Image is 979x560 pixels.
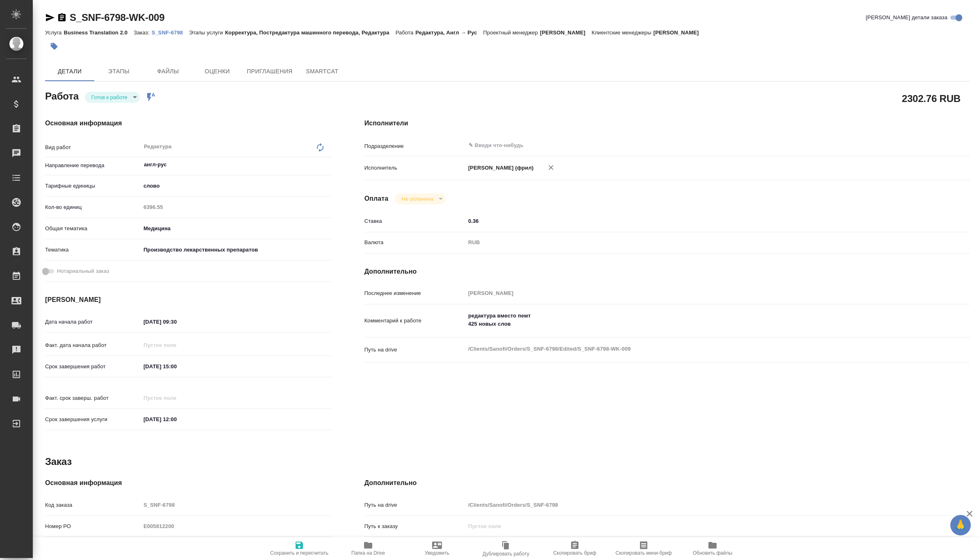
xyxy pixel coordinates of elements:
[399,195,435,202] button: Не оплачена
[471,537,540,560] button: Дублировать работу
[465,164,534,172] p: [PERSON_NAME] (фрил)
[45,224,141,233] p: Общая тематика
[141,179,332,193] div: слово
[465,499,920,511] input: Пустое поле
[902,91,961,105] h2: 2302.76 RUB
[45,455,72,468] h2: Заказ
[954,517,968,534] span: 🙏
[693,550,733,556] span: Обновить файлы
[415,29,483,36] p: Редактура, Англ → Рус
[141,392,212,404] input: Пустое поле
[364,289,465,297] p: Последнее изменение
[45,88,79,103] h2: Работа
[99,66,139,77] span: Этапы
[141,243,332,257] div: Производство лекарственных препаратов
[45,522,141,531] p: Номер РО
[89,94,130,101] button: Готов к работе
[351,550,385,556] span: Папка на Drive
[465,215,920,227] input: ✎ Введи что-нибудь
[141,316,212,328] input: ✎ Введи что-нибудь
[45,341,141,349] p: Факт. дата начала работ
[553,550,596,556] span: Скопировать бриф
[45,37,63,55] button: Добавить тэг
[64,29,134,36] p: Business Translation 2.0
[915,145,917,146] button: Open
[45,143,141,152] p: Вид работ
[50,66,89,77] span: Детали
[540,537,609,560] button: Скопировать бриф
[364,118,970,128] h4: Исполнители
[45,203,141,211] p: Кол-во единиц
[327,164,329,166] button: Open
[141,360,212,372] input: ✎ Введи что-нибудь
[189,29,225,36] p: Этапы услуги
[465,309,920,331] textarea: редактура вместо пемт 425 новых слов
[465,342,920,356] textarea: /Clients/Sanofi/Orders/S_SNF-6798/Edited/S_SNF-6798-WK-009
[85,92,140,103] div: Готов к работе
[364,501,465,509] p: Путь на drive
[866,14,947,22] span: [PERSON_NAME] детали заказа
[148,66,188,77] span: Файлы
[57,267,109,275] span: Нотариальный заказ
[465,287,920,299] input: Пустое поле
[141,499,332,511] input: Пустое поле
[45,363,141,371] p: Срок завершения работ
[465,520,920,532] input: Пустое поле
[483,29,540,36] p: Проектный менеджер
[396,29,416,36] p: Работа
[247,66,293,77] span: Приглашения
[70,12,164,23] a: S_SNF-6798-WK-009
[542,159,560,177] button: Удалить исполнителя
[364,142,465,150] p: Подразделение
[141,201,332,213] input: Пустое поле
[364,217,465,225] p: Ставка
[364,164,465,172] p: Исполнитель
[425,550,449,556] span: Уведомить
[141,222,332,236] div: Медицина
[152,29,189,36] p: S_SNF-6798
[45,318,141,326] p: Дата начала работ
[615,550,672,556] span: Скопировать мини-бриф
[364,478,970,488] h4: Дополнительно
[364,238,465,247] p: Валюта
[483,551,529,557] span: Дублировать работу
[303,66,342,77] span: SmartCat
[364,522,465,531] p: Путь к заказу
[592,29,653,36] p: Клиентские менеджеры
[57,13,67,23] button: Скопировать ссылку
[198,66,237,77] span: Оценки
[265,537,334,560] button: Сохранить и пересчитать
[395,193,445,204] div: Готов к работе
[45,478,332,488] h4: Основная информация
[270,550,328,556] span: Сохранить и пересчитать
[141,413,212,425] input: ✎ Введи что-нибудь
[45,118,332,128] h4: Основная информация
[141,339,212,351] input: Пустое поле
[334,537,403,560] button: Папка на Drive
[403,537,471,560] button: Уведомить
[678,537,747,560] button: Обновить файлы
[364,346,465,354] p: Путь на drive
[465,236,920,249] div: RUB
[225,29,396,36] p: Корректура, Постредактура машинного перевода, Редактура
[45,29,64,36] p: Услуга
[364,267,970,277] h4: Дополнительно
[468,141,890,150] input: ✎ Введи что-нибудь
[653,29,705,36] p: [PERSON_NAME]
[364,317,465,325] p: Комментарий к работе
[364,194,389,204] h4: Оплата
[45,182,141,190] p: Тарифные единицы
[45,161,141,170] p: Направление перевода
[45,501,141,509] p: Код заказа
[45,295,332,305] h4: [PERSON_NAME]
[45,415,141,424] p: Срок завершения услуги
[609,537,678,560] button: Скопировать мини-бриф
[134,29,151,36] p: Заказ:
[141,520,332,532] input: Пустое поле
[45,13,55,23] button: Скопировать ссылку для ЯМессенджера
[950,515,971,535] button: 🙏
[152,29,189,36] a: S_SNF-6798
[45,246,141,254] p: Тематика
[540,29,592,36] p: [PERSON_NAME]
[45,394,141,402] p: Факт. срок заверш. работ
